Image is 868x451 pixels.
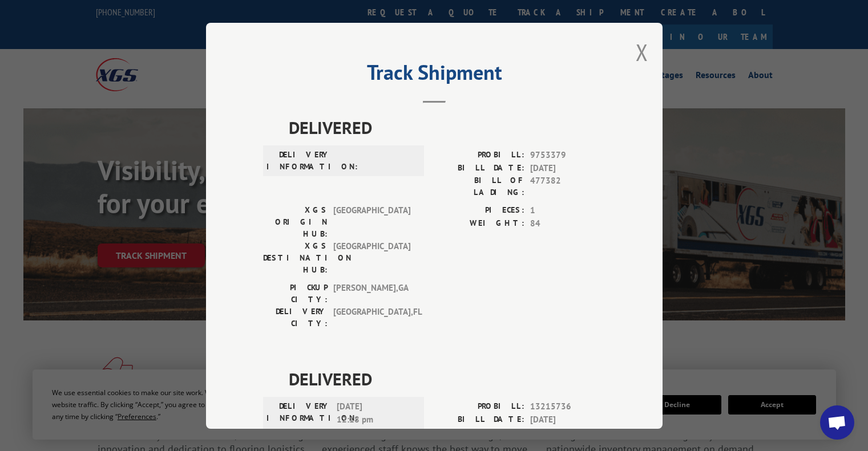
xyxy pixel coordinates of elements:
label: DELIVERY INFORMATION: [267,149,331,173]
div: Open chat [820,405,854,440]
label: PIECES: [434,204,524,217]
label: PROBILL: [434,149,524,162]
span: 9753379 [530,149,605,162]
h2: Track Shipment [263,64,605,86]
label: BILL DATE: [434,161,524,174]
span: 477382 [530,426,605,450]
span: [DATE] 12:18 pm Leehau [337,400,414,439]
span: 84 [530,217,605,230]
span: [GEOGRAPHIC_DATA] , FL [333,306,410,330]
span: [GEOGRAPHIC_DATA] [333,204,410,240]
span: 13215736 [530,400,605,413]
button: Close modal [636,37,648,67]
span: [GEOGRAPHIC_DATA] [333,240,410,276]
span: [PERSON_NAME] , GA [333,282,410,306]
span: DELIVERED [289,115,605,140]
label: DELIVERY CITY: [263,306,328,330]
span: [DATE] [530,413,605,426]
label: XGS DESTINATION HUB: [263,240,328,276]
span: DELIVERED [289,366,605,392]
label: WEIGHT: [434,217,524,230]
span: [DATE] [530,161,605,174]
span: 1 [530,204,605,217]
span: 477382 [530,174,605,198]
label: BILL DATE: [434,413,524,426]
label: DELIVERY INFORMATION: [267,400,331,439]
label: BILL OF LADING: [434,426,524,450]
label: PROBILL: [434,400,524,413]
label: BILL OF LADING: [434,174,524,198]
label: PICKUP CITY: [263,282,328,306]
label: XGS ORIGIN HUB: [263,204,328,240]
